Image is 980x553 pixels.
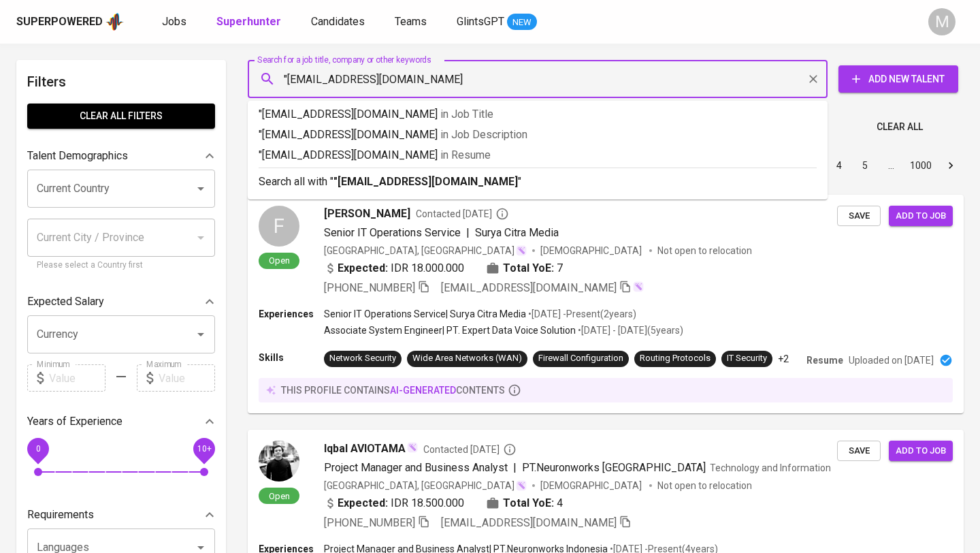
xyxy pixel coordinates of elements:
img: magic_wand.svg [516,480,527,491]
span: Jobs [162,15,186,28]
a: Superpoweredapp logo [16,12,124,32]
div: [GEOGRAPHIC_DATA], [GEOGRAPHIC_DATA] [324,479,527,492]
span: Add New Talent [849,71,947,88]
span: [DEMOGRAPHIC_DATA] [540,244,644,257]
p: "[EMAIL_ADDRESS][DOMAIN_NAME] [259,106,817,123]
nav: pagination navigation [723,155,964,176]
a: FOpen[PERSON_NAME]Contacted [DATE]Senior IT Operations Service|Surya Citra Media[GEOGRAPHIC_DATA]... [248,195,964,413]
span: AI-generated [390,385,456,396]
span: Clear All filters [38,108,204,125]
p: Uploaded on [DATE] [849,353,934,367]
span: [EMAIL_ADDRESS][DOMAIN_NAME] [441,281,617,294]
span: Teams [395,15,427,28]
div: Expected Salary [27,288,215,315]
a: Candidates [311,14,367,31]
p: Years of Experience [27,413,122,430]
p: +2 [778,352,789,366]
span: Save [844,208,874,224]
span: Candidates [311,15,365,28]
b: Superhunter [216,15,281,28]
button: Open [191,179,210,198]
p: Associate System Engineer | PT. Expert Data Voice Solution [324,323,576,337]
span: Save [844,443,874,459]
span: GlintsGPT [457,15,504,28]
p: • [DATE] - Present ( 2 years ) [526,307,636,321]
a: GlintsGPT NEW [457,14,537,31]
button: Go to page 5 [854,155,876,176]
b: "[EMAIL_ADDRESS][DOMAIN_NAME] [333,175,518,188]
span: [PERSON_NAME] [324,206,410,222]
span: NEW [507,16,537,29]
svg: By Batam recruiter [495,207,509,221]
span: [PHONE_NUMBER] [324,516,415,529]
button: Open [191,325,210,344]
div: Years of Experience [27,408,215,435]
span: Surya Citra Media [475,226,559,239]
span: Contacted [DATE] [416,207,509,221]
span: Project Manager and Business Analyst [324,461,508,474]
span: 10+ [197,444,211,454]
div: IDR 18.000.000 [324,260,464,276]
div: Talent Demographics [27,142,215,170]
span: 0 [35,444,40,454]
button: Add to job [889,206,953,227]
span: in Job Title [440,108,493,121]
a: Teams [395,14,429,31]
p: Experiences [259,307,324,321]
p: Skills [259,351,324,364]
img: magic_wand.svg [516,245,527,256]
button: Save [837,206,881,227]
span: Contacted [DATE] [423,443,517,456]
span: [PHONE_NUMBER] [324,281,415,294]
button: Clear [804,69,823,89]
a: Superhunter [216,14,284,31]
div: Superpowered [16,14,103,30]
span: 7 [557,260,563,276]
p: Requirements [27,507,94,523]
h6: Filters [27,71,215,93]
div: [GEOGRAPHIC_DATA], [GEOGRAPHIC_DATA] [324,244,527,257]
p: Not open to relocation [657,479,752,492]
img: app logo [105,12,124,32]
b: Expected: [338,495,388,511]
span: [DEMOGRAPHIC_DATA] [540,479,644,492]
p: • [DATE] - [DATE] ( 5 years ) [576,323,683,337]
span: in Resume [440,148,491,161]
div: Firewall Configuration [538,352,623,365]
p: "[EMAIL_ADDRESS][DOMAIN_NAME] [259,127,817,143]
img: magic_wand.svg [633,281,644,292]
div: … [880,159,902,172]
div: Requirements [27,501,215,528]
input: Value [159,364,215,392]
b: Total YoE: [503,260,554,276]
p: Expected Salary [27,294,104,310]
span: Open [263,255,295,266]
span: PT.Neuronworks [GEOGRAPHIC_DATA] [522,461,706,474]
div: F [259,206,299,247]
button: Go to next page [940,155,962,176]
b: Total YoE: [503,495,554,511]
p: "[EMAIL_ADDRESS][DOMAIN_NAME] [259,147,817,163]
button: Save [837,441,881,462]
span: Open [263,490,295,502]
span: | [466,225,470,241]
button: Add New Talent [838,65,958,93]
div: Routing Protocols [640,352,710,365]
div: IT Security [727,352,767,365]
p: Senior IT Operations Service | Surya Citra Media [324,307,526,321]
span: Add to job [896,208,946,224]
img: magic_wand.svg [407,442,418,453]
p: this profile contains contents [281,383,505,397]
div: M [928,8,955,35]
div: Wide Area Networks (WAN) [412,352,522,365]
p: Please select a Country first [37,259,206,272]
p: Not open to relocation [657,244,752,257]
input: Value [49,364,105,392]
p: Talent Demographics [27,148,128,164]
span: | [513,460,517,476]
div: IDR 18.500.000 [324,495,464,511]
button: Clear All [871,114,928,140]
div: Network Security [329,352,396,365]
span: in Job Description [440,128,527,141]
button: Go to page 4 [828,155,850,176]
